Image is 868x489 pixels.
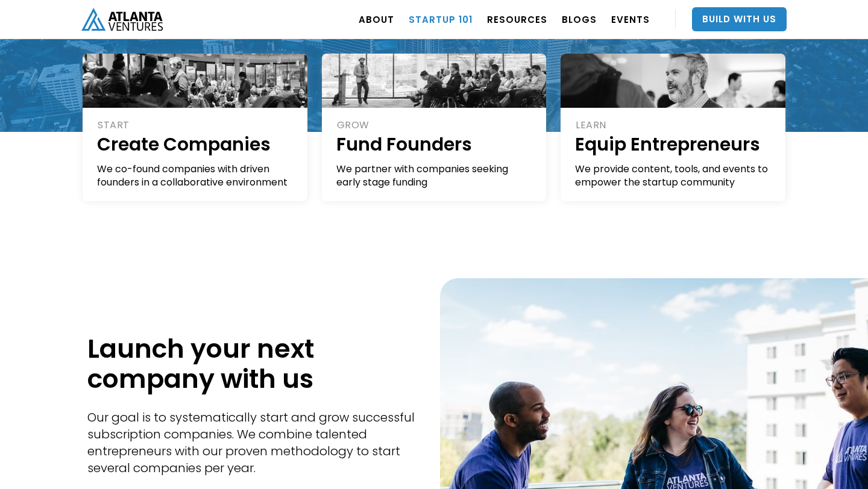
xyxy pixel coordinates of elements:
div: We co-found companies with driven founders in a collaborative environment [97,163,294,189]
h1: Fund Founders [336,132,533,157]
a: RESOURCES [487,2,547,36]
div: We partner with companies seeking early stage funding [336,163,533,189]
a: BLOGS [562,2,597,36]
a: Startup 101 [409,2,473,36]
h1: Launch your next company with us [87,334,422,394]
a: STARTCreate CompaniesWe co-found companies with driven founders in a collaborative environment [83,54,307,201]
h1: Create Companies [97,132,294,157]
div: We provide content, tools, and events to empower the startup community [575,163,772,189]
a: Build With Us [692,7,787,31]
a: LEARNEquip EntrepreneursWe provide content, tools, and events to empower the startup community [561,54,785,201]
div: LEARN [576,119,772,132]
a: EVENTS [611,2,650,36]
a: GROWFund FoundersWe partner with companies seeking early stage funding [322,54,547,201]
h1: Equip Entrepreneurs [575,132,772,157]
div: GROW [337,119,533,132]
a: ABOUT [359,2,394,36]
div: START [98,119,294,132]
